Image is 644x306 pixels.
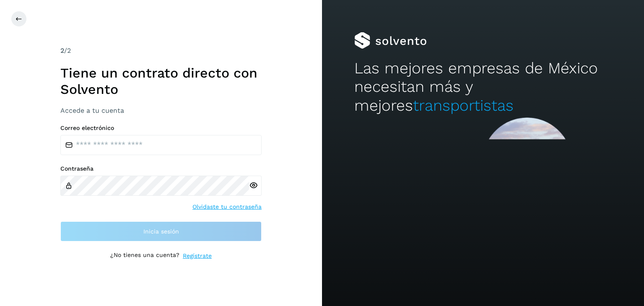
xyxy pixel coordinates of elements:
[60,221,262,241] button: Inicia sesión
[183,252,212,260] a: Regístrate
[110,252,179,260] p: ¿No tienes una cuenta?
[60,124,262,132] label: Correo electrónico
[354,59,612,115] h2: Las mejores empresas de México necesitan más y mejores
[60,106,262,114] h3: Accede a tu cuenta
[60,65,262,97] h1: Tiene un contrato directo con Solvento
[143,228,179,234] span: Inicia sesión
[192,202,262,211] a: Olvidaste tu contraseña
[60,47,64,54] span: 2
[60,46,262,56] div: /2
[60,165,262,172] label: Contraseña
[413,96,514,114] span: transportistas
